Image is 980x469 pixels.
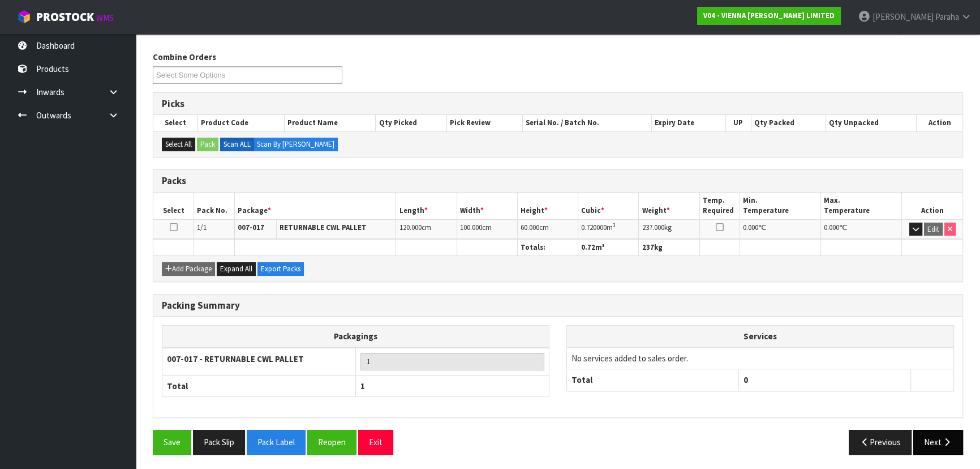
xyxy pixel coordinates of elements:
[217,262,256,276] button: Expand All
[234,193,396,219] th: Package
[517,240,578,256] th: Totals:
[153,115,197,131] th: Select
[517,193,578,219] th: Height
[280,223,367,232] strong: RETURNABLE CWL PALLET
[639,240,699,256] th: kg
[824,223,839,232] span: 0.000
[96,12,114,23] small: WMS
[935,11,959,22] span: Paraha
[642,242,654,252] span: 237
[567,347,953,369] td: No services added to sales order.
[924,223,943,236] button: Edit
[376,115,447,131] th: Qty Picked
[849,430,912,454] button: Previous
[399,223,421,232] span: 120.000
[197,115,284,131] th: Product Code
[162,375,356,396] th: Total
[220,264,252,274] span: Expand All
[167,353,304,364] strong: 007-017 - RETURNABLE CWL PALLET
[220,138,254,151] label: Scan ALL
[642,223,664,232] span: 237.000
[162,262,215,276] button: Add Package
[743,223,758,232] span: 0.000
[697,7,841,25] a: V04 - VIENNA [PERSON_NAME] LIMITED
[517,219,578,239] td: cm
[521,223,539,232] span: 60.000
[751,115,826,131] th: Qty Packed
[699,193,740,219] th: Temp. Required
[578,219,639,239] td: m
[578,193,639,219] th: Cubic
[162,138,195,151] button: Select All
[821,219,902,239] td: ℃
[578,240,639,256] th: m³
[703,11,835,20] strong: V04 - VIENNA [PERSON_NAME] LIMITED
[740,193,821,219] th: Min. Temperature
[17,10,31,24] img: cube-alt.png
[457,219,517,239] td: cm
[358,430,393,454] button: Exit
[247,430,306,454] button: Pack Label
[197,223,207,232] span: 1/1
[153,51,216,63] label: Combine Orders
[567,369,739,391] th: Total
[162,300,954,311] h3: Packing Summary
[36,10,94,24] span: ProStock
[902,193,962,219] th: Action
[285,115,376,131] th: Product Name
[153,193,194,219] th: Select
[639,219,699,239] td: kg
[821,193,902,219] th: Max. Temperature
[197,138,218,151] button: Pack
[257,262,304,276] button: Export Packs
[639,193,699,219] th: Weight
[307,430,356,454] button: Reopen
[460,223,482,232] span: 100.000
[153,430,191,454] button: Save
[162,99,954,109] h3: Picks
[913,430,963,454] button: Next
[743,374,748,385] span: 0
[740,219,821,239] td: ℃
[651,115,725,131] th: Expiry Date
[567,326,953,347] th: Services
[581,242,595,252] span: 0.72
[193,430,245,454] button: Pack Slip
[613,221,616,229] sup: 3
[457,193,517,219] th: Width
[238,223,264,232] strong: 007-017
[194,193,235,219] th: Pack No.
[581,223,607,232] span: 0.720000
[162,326,549,348] th: Packagings
[396,193,457,219] th: Length
[447,115,523,131] th: Pick Review
[872,11,934,22] span: [PERSON_NAME]
[826,115,917,131] th: Qty Unpacked
[360,381,365,391] span: 1
[916,115,962,131] th: Action
[523,115,652,131] th: Serial No. / Batch No.
[253,138,338,151] label: Scan By [PERSON_NAME]
[396,219,457,239] td: cm
[725,115,751,131] th: UP
[153,42,963,463] span: Pack
[162,176,954,186] h3: Packs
